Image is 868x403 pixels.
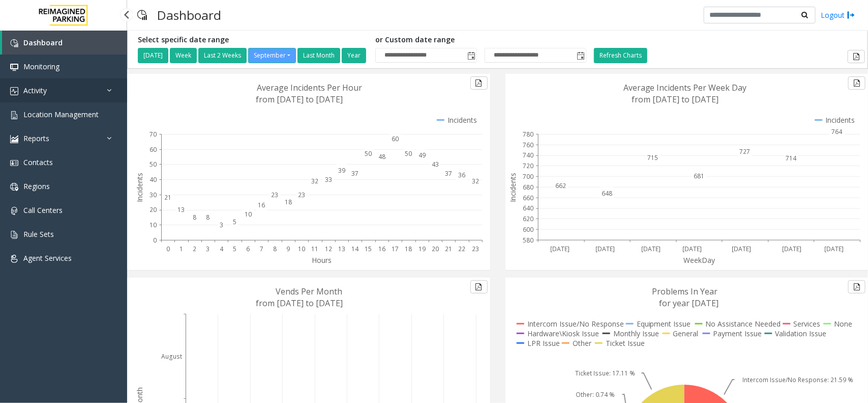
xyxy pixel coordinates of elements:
text: 10 [298,245,305,253]
text: 580 [523,236,533,245]
text: 33 [325,175,332,184]
img: 'icon' [10,183,18,191]
text: 36 [459,171,466,179]
text: 37 [351,169,358,178]
text: 32 [311,177,318,185]
text: 10 [245,210,252,219]
span: Location Management [23,110,99,119]
text: 23 [472,245,479,253]
text: 640 [523,204,533,213]
text: 32 [472,177,479,185]
text: 764 [832,128,843,137]
text: 9 [286,245,290,253]
span: Dashboard [23,38,63,47]
text: 23 [298,191,305,199]
text: [DATE] [783,245,802,253]
button: Last 2 Weeks [198,48,247,63]
button: Export to pdf [470,280,488,293]
button: Export to pdf [848,76,865,90]
text: 19 [418,245,426,253]
text: [DATE] [824,245,844,253]
text: 8 [206,213,210,222]
text: from [DATE] to [DATE] [256,94,343,105]
text: 18 [405,245,412,253]
span: Contacts [23,157,53,167]
text: 11 [311,245,318,253]
text: 720 [523,162,533,170]
span: Monitoring [23,62,59,71]
img: pageIcon [137,3,147,28]
text: 700 [523,172,533,181]
text: 662 [555,182,566,191]
text: Incidents [135,173,144,202]
text: 16 [258,201,265,209]
text: 10 [149,221,157,229]
text: 20 [149,206,157,214]
text: 3 [206,245,210,253]
text: 660 [523,194,533,202]
button: Export to pdf [848,50,865,63]
text: Problems In Year [652,286,717,297]
text: 60 [149,145,157,154]
text: 70 [149,130,157,139]
text: 49 [418,151,426,159]
text: from [DATE] to [DATE] [632,94,719,105]
button: Year [342,48,366,63]
img: 'icon' [10,207,18,215]
text: 8 [273,245,277,253]
text: 5 [233,218,236,226]
text: 50 [405,149,412,158]
button: Export to pdf [848,280,865,293]
span: Activity [23,86,47,95]
span: Reports [23,133,49,143]
text: 680 [523,183,533,192]
span: Agent Services [23,253,72,263]
text: 727 [740,147,751,156]
text: August [161,352,182,361]
text: 7 [260,245,263,253]
text: 4 [220,245,224,253]
img: 'icon' [10,39,18,47]
text: 600 [523,225,533,234]
text: 715 [647,154,658,163]
text: 5 [233,245,236,253]
text: 13 [177,205,185,214]
text: 12 [325,245,332,253]
text: 0 [153,236,157,245]
h5: Select specific date range [138,36,368,44]
text: 43 [432,160,439,169]
text: 3 [220,221,223,229]
text: 50 [149,160,157,169]
img: 'icon' [10,111,18,119]
img: 'icon' [10,87,18,95]
text: [DATE] [550,245,570,253]
text: 60 [392,135,399,143]
text: 648 [602,189,612,198]
text: 6 [246,245,250,253]
text: 16 [378,245,385,253]
text: Average Incidents Per Week Day [623,82,747,93]
text: 714 [786,154,797,163]
text: 50 [365,149,372,158]
text: from [DATE] to [DATE] [256,298,343,309]
h5: or Custom date range [375,36,586,44]
text: 39 [338,166,345,175]
text: [DATE] [641,245,661,253]
span: Toggle popup [575,48,586,63]
button: September [248,48,296,63]
text: 40 [149,175,157,184]
button: Refresh Charts [594,48,647,63]
text: 21 [164,194,171,202]
text: WeekDay [684,255,716,265]
text: 18 [285,198,292,207]
text: [DATE] [682,245,702,253]
text: Average Incidents Per Hour [257,82,363,93]
img: 'icon' [10,135,18,143]
text: 17 [392,245,399,253]
text: Incidents [508,173,518,202]
a: Logout [821,10,855,20]
text: 30 [149,191,157,199]
text: 740 [523,151,533,160]
text: 21 [445,245,452,253]
text: 1 [179,245,183,253]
